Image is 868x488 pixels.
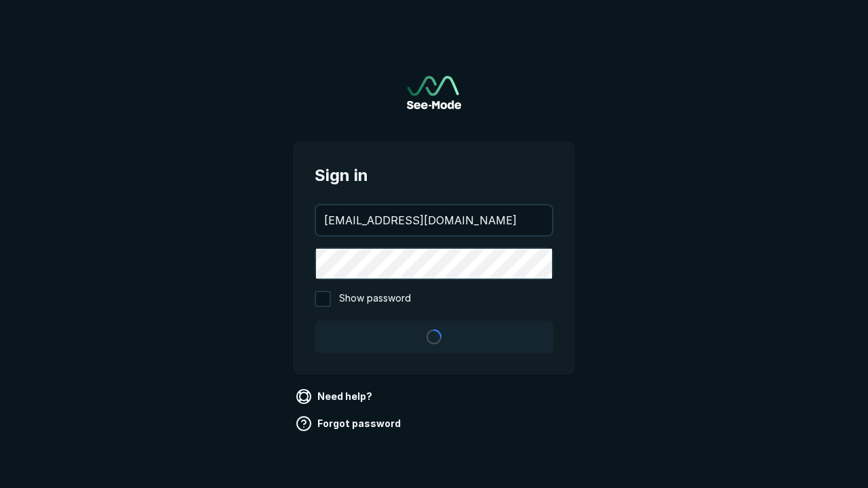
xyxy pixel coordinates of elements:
a: Go to sign in [407,76,461,109]
a: Need help? [293,386,378,407]
input: your@email.com [316,205,552,235]
img: See-Mode Logo [407,76,461,109]
span: Show password [339,291,411,307]
span: Sign in [315,163,553,188]
a: Forgot password [293,413,406,434]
